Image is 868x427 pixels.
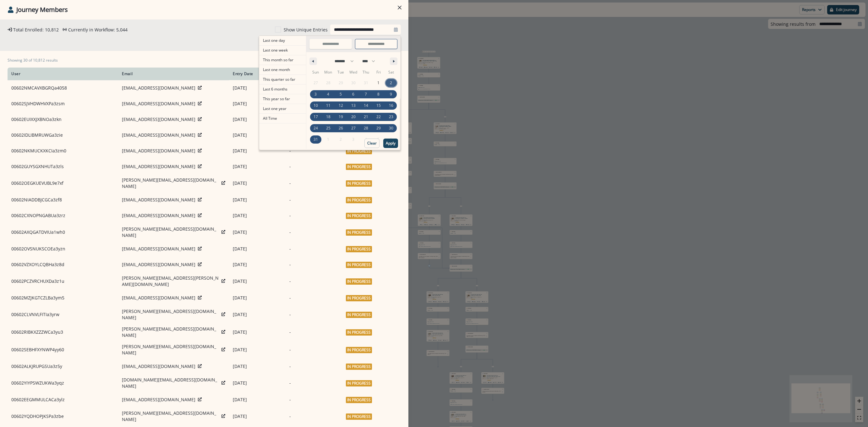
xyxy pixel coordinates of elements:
td: 00602CLVNVLFITIa3yrw [8,306,118,323]
button: 26 [335,123,347,134]
span: In Progress [346,329,372,336]
button: 20 [347,111,360,123]
button: 31 [309,134,322,145]
p: Clear [367,141,377,145]
span: In Progress [346,164,372,170]
p: [DATE] [233,261,282,268]
span: 14 [364,100,368,111]
p: - [289,148,338,154]
button: Last one day [259,36,306,46]
p: [PERSON_NAME][EMAIL_ADDRESS][DOMAIN_NAME] [122,410,219,423]
button: This month so far [259,55,306,65]
span: 30 [389,123,393,134]
p: [DATE] [233,397,282,403]
button: Close [395,3,405,13]
p: [EMAIL_ADDRESS][DOMAIN_NAME] [122,116,195,123]
p: [DATE] [233,229,282,235]
p: [DATE] [233,212,282,219]
p: [DATE] [233,295,282,301]
span: 29 [376,123,381,134]
p: [DATE] [233,101,282,107]
span: 9 [390,89,392,100]
button: 6 [347,89,360,100]
p: - [289,278,338,284]
p: Currently in Workflow: [68,26,115,33]
span: 4 [327,89,329,100]
span: In Progress [346,278,372,285]
p: - [289,329,338,335]
span: Last one week [259,46,306,55]
p: 5,044 [116,26,128,33]
button: 24 [309,123,322,134]
p: [EMAIL_ADDRESS][DOMAIN_NAME] [122,397,195,403]
button: 5 [335,89,347,100]
p: - [289,163,338,170]
span: 23 [389,111,393,123]
span: 7 [365,89,367,100]
button: 18 [322,111,335,123]
span: 5 [340,89,342,100]
button: 15 [372,100,385,111]
td: 00602VZXOYLCQBHa3z8d [8,257,118,272]
td: 00602EUIXXJXBNOa3zkn [8,112,118,127]
td: 00602AXQGATDVIUa1wh0 [8,223,118,241]
p: [PERSON_NAME][EMAIL_ADDRESS][DOMAIN_NAME] [122,308,219,321]
p: - [289,363,338,370]
p: [PERSON_NAME][EMAIL_ADDRESS][DOMAIN_NAME] [122,226,219,238]
p: - [289,212,338,219]
span: 11 [326,100,330,111]
td: 00602SEBHFXYNWP4yy60 [8,341,118,359]
p: [PERSON_NAME][EMAIL_ADDRESS][DOMAIN_NAME] [122,326,219,338]
p: [EMAIL_ADDRESS][DOMAIN_NAME] [122,295,195,301]
p: Show Unique Entries [284,26,328,33]
button: 7 [360,89,372,100]
p: [PERSON_NAME][EMAIL_ADDRESS][DOMAIN_NAME] [122,177,219,189]
p: [EMAIL_ADDRESS][DOMAIN_NAME] [122,212,195,219]
button: Clear [364,139,379,148]
span: In Progress [346,380,372,386]
span: Last 6 months [259,85,306,94]
p: [DATE] [233,180,282,186]
button: This quarter so far [259,75,306,85]
p: - [289,197,338,203]
button: 14 [360,100,372,111]
span: In Progress [346,413,372,420]
p: - [289,347,338,353]
span: Sun [309,67,322,77]
span: In Progress [346,312,372,318]
p: [DATE] [233,148,282,154]
td: 00602GUYSGXNHUTa3zls [8,159,118,174]
p: - [289,380,338,386]
p: Journey Members [16,5,68,14]
span: In Progress [346,347,372,353]
span: In Progress [346,197,372,203]
button: 30 [385,123,397,134]
p: [DATE] [233,197,282,203]
span: All Time [259,114,306,123]
span: 24 [314,123,318,134]
button: 1 [372,77,385,89]
p: - [289,246,338,252]
p: [EMAIL_ADDRESS][DOMAIN_NAME] [122,85,195,91]
span: 22 [376,111,381,123]
span: 1 [377,77,379,89]
p: [PERSON_NAME][EMAIL_ADDRESS][PERSON_NAME][DOMAIN_NAME] [122,275,219,287]
td: 00602YQDHOPJKSPa3zbe [8,408,118,425]
td: 00602PCZVRCHUXDa3z1u [8,272,118,290]
span: This year so far [259,94,306,104]
h1: Showing 30 of 10,812 results [8,58,58,63]
span: Tue [335,67,347,77]
button: 8 [372,89,385,100]
td: 00602OEGKUEVUBL9e7xf [8,174,118,192]
span: 28 [364,123,368,134]
p: [DATE] [233,132,282,138]
p: 10,812 [45,26,59,33]
p: [DATE] [233,246,282,252]
span: In Progress [346,364,372,370]
button: 3 [309,89,322,100]
p: [EMAIL_ADDRESS][DOMAIN_NAME] [122,261,195,268]
span: 10 [314,100,318,111]
span: 15 [376,100,381,111]
p: [DATE] [233,311,282,318]
td: 00602OVSNUKSCOEa3yzn [8,241,118,257]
